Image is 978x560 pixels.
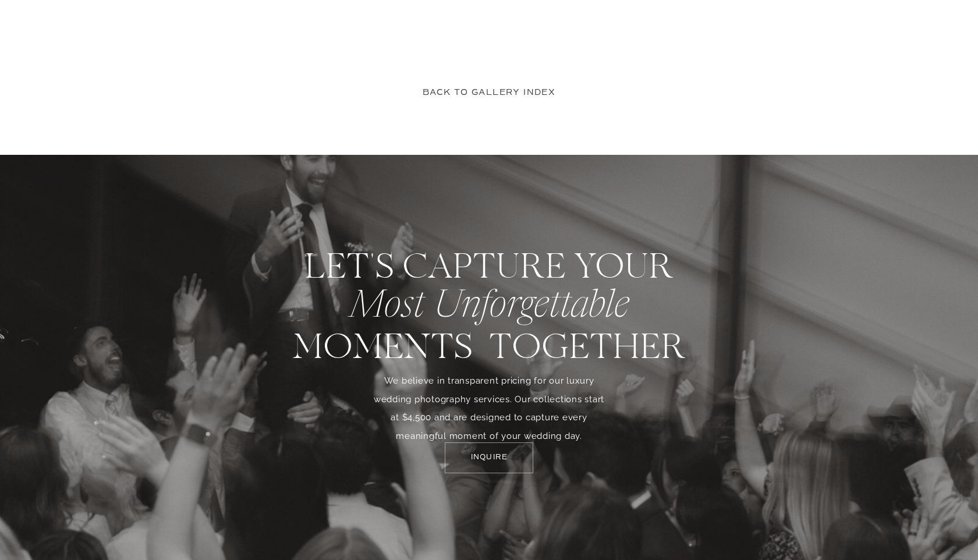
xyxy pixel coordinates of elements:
[371,372,607,427] p: We believe in transparent pricing for our luxury wedding photography services. Our collections st...
[274,249,704,380] h2: let's CAPTURE YOUR MOMENTS together
[448,452,530,469] a: INQUIRE
[402,86,576,100] a: Back to gallery index
[294,284,685,321] p: Most Unforgettable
